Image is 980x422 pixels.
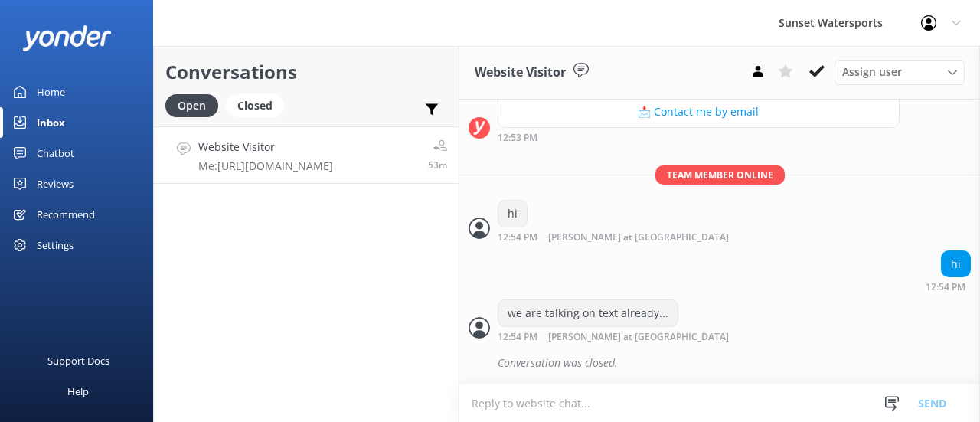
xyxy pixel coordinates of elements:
div: 11:54am 13-Aug-2025 (UTC -05:00) America/Cancun [926,281,971,292]
div: Chatbot [37,138,74,168]
h3: Website Visitor [475,63,566,83]
div: Recommend [37,199,95,230]
strong: 12:54 PM [498,332,537,342]
a: Closed [226,97,292,113]
div: Settings [37,230,73,260]
div: 2025-08-13T19:33:29.334 [469,350,971,376]
span: Assign user [842,64,902,80]
div: Help [67,376,89,407]
div: 11:53am 13-Aug-2025 (UTC -05:00) America/Cancun [498,132,900,142]
span: Team member online [655,165,785,185]
div: Inbox [37,107,65,138]
h4: Website Visitor [198,139,333,155]
span: 01:50pm 13-Aug-2025 (UTC -05:00) America/Cancun [428,159,447,172]
div: Open [165,94,218,117]
div: 11:54am 13-Aug-2025 (UTC -05:00) America/Cancun [498,331,779,342]
div: Conversation was closed. [498,350,971,376]
div: Assign User [835,60,965,84]
span: [PERSON_NAME] at [GEOGRAPHIC_DATA] [548,233,729,243]
span: [PERSON_NAME] at [GEOGRAPHIC_DATA] [548,332,729,342]
p: Me: [URL][DOMAIN_NAME] [198,159,333,173]
h2: Conversations [165,57,447,87]
div: we are talking on text already... [498,300,678,326]
div: Closed [226,94,284,117]
a: Open [165,97,226,113]
strong: 12:54 PM [926,283,965,292]
div: hi [498,201,527,227]
button: 📩 Contact me by email [498,97,899,127]
div: Support Docs [47,345,109,376]
strong: 12:53 PM [498,133,537,142]
div: Reviews [37,168,73,199]
div: hi [942,251,970,277]
img: yonder-white-logo.png [23,25,111,51]
div: 11:54am 13-Aug-2025 (UTC -05:00) America/Cancun [498,231,779,243]
div: Home [37,77,65,107]
a: Website VisitorMe:[URL][DOMAIN_NAME]53m [154,126,459,184]
strong: 12:54 PM [498,233,537,243]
